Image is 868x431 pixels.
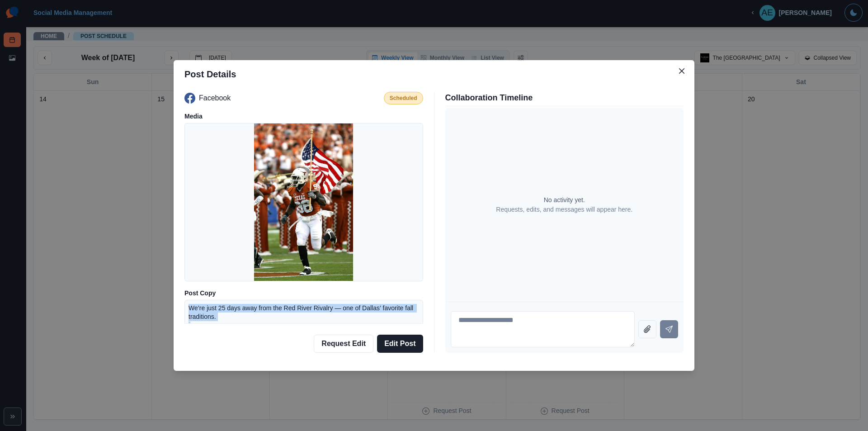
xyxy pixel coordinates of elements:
[314,335,373,353] button: Request Edit
[660,320,678,338] button: Send message
[199,93,231,104] p: Facebook
[638,320,656,338] button: Attach file
[675,64,689,78] button: Close
[390,94,417,102] p: Scheduled
[174,60,694,88] header: Post Details
[496,205,632,214] p: Requests, edits, and messages will appear here.
[184,289,423,298] p: Post Copy
[377,335,423,353] button: Edit Post
[254,123,353,281] img: pw2yqiw7florrtbcn28z
[544,195,585,205] p: No activity yet.
[445,92,684,104] p: Collaboration Timeline
[184,112,423,121] p: Media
